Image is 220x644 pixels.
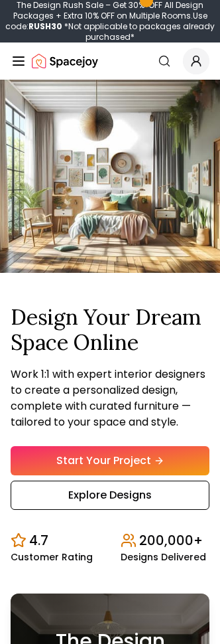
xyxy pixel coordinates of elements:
small: Customer Rating [11,552,93,562]
p: 200,000+ [139,531,203,550]
span: *Not applicable to packages already purchased* [62,21,215,42]
b: RUSH30 [28,21,62,32]
img: Spacejoy Logo [32,48,98,74]
a: Start Your Project [11,446,209,475]
div: Design stats [11,521,209,562]
p: Work 1:1 with expert interior designers to create a personalized design, complete with curated fu... [11,366,209,430]
a: Explore Designs [11,481,209,510]
p: 4.7 [29,531,48,550]
h1: Design Your Dream Space Online [11,305,209,356]
nav: Global [11,42,209,80]
a: Spacejoy [32,48,98,74]
span: Use code: [5,10,207,32]
small: Designs Delivered [121,552,206,562]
